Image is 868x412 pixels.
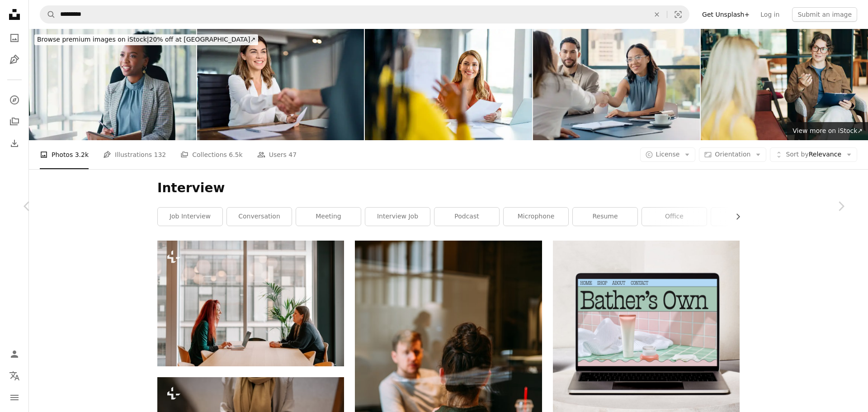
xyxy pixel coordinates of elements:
[157,241,344,366] img: two women sitting at a table with a laptop
[37,36,149,43] span: Browse premium images on iStock |
[647,6,667,23] button: Clear
[533,29,700,140] img: Happy business people, partnership or shaking hands for recruitment, collaboration or teamwork. H...
[787,122,868,140] a: View more on iStock↗
[504,208,568,226] a: microphone
[40,5,689,24] form: Find visuals sitewide
[573,208,637,226] a: resume
[5,367,24,385] button: Language
[29,29,264,51] a: Browse premium images on iStock|20% off at [GEOGRAPHIC_DATA]↗
[434,208,499,226] a: podcast
[157,180,740,196] h1: Interview
[158,208,222,226] a: job interview
[40,6,56,23] button: Search Unsplash
[786,150,841,159] span: Relevance
[786,151,808,158] span: Sort by
[730,208,740,226] button: scroll list to the right
[5,113,24,131] a: Collections
[227,208,292,226] a: conversation
[157,299,344,308] a: two women sitting at a table with a laptop
[257,140,297,169] a: Users 47
[699,147,766,162] button: Orientation
[755,7,785,22] a: Log in
[640,147,696,162] button: License
[365,208,430,226] a: interview job
[642,208,707,226] a: office
[154,150,166,160] span: 132
[711,208,776,226] a: survey
[697,7,755,22] a: Get Unsplash+
[5,345,24,363] a: Log in / Sign up
[814,163,868,250] a: Next
[770,147,857,162] button: Sort byRelevance
[5,388,24,407] button: Menu
[715,151,750,158] span: Orientation
[5,91,24,109] a: Explore
[103,140,166,169] a: Illustrations 132
[656,151,680,158] span: License
[5,29,24,47] a: Photos
[5,51,24,69] a: Illustrations
[288,150,297,160] span: 47
[792,7,857,22] button: Submit an image
[197,29,364,140] img: Happy mid aged business woman manager handshaking at office meeting.
[667,6,689,23] button: Visual search
[180,140,242,169] a: Collections 6.5k
[355,377,542,385] a: person sitting in a chair in front of a man
[793,127,863,134] span: View more on iStock ↗
[701,29,868,140] img: A female psychologist advises a client. Portrait of a professional modern woman. HR hires and con...
[365,29,532,140] img: Office manager talks to the new intern
[296,208,361,226] a: meeting
[29,29,196,140] img: Black woman, meeting and discussion with book in job interview for recruitment, planning and info...
[5,134,24,152] a: Download History
[229,150,242,160] span: 6.5k
[37,36,255,43] span: 20% off at [GEOGRAPHIC_DATA] ↗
